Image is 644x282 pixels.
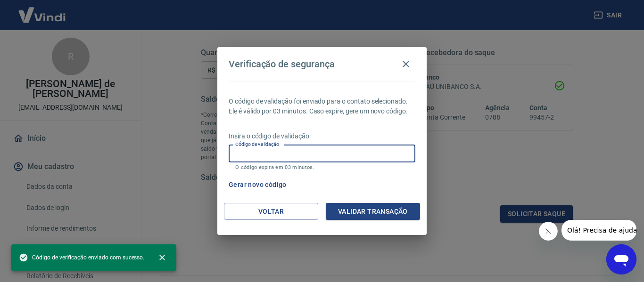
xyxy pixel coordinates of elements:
[229,58,335,70] h4: Verificação de segurança
[561,220,636,241] iframe: Mensagem da empresa
[326,203,420,220] button: Validar transação
[224,203,318,220] button: Voltar
[235,164,409,170] p: O código expira em 03 minutos.
[229,131,415,141] p: Insira o código de validação
[229,97,415,116] p: O código de validação foi enviado para o contato selecionado. Ele é válido por 03 minutos. Caso e...
[235,141,279,148] label: Código de validação
[225,176,290,193] button: Gerar novo código
[539,222,558,241] iframe: Fechar mensagem
[152,247,173,268] button: close
[6,7,79,14] span: Olá! Precisa de ajuda?
[19,253,144,262] span: Código de verificação enviado com sucesso.
[606,244,636,274] iframe: Botão para abrir a janela de mensagens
